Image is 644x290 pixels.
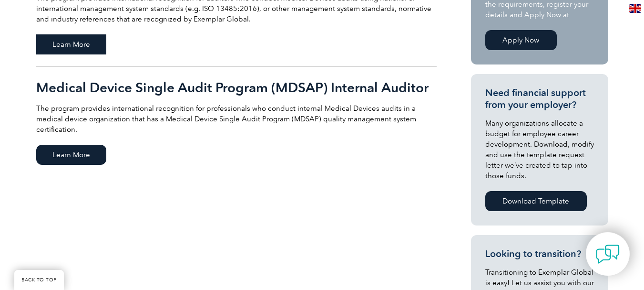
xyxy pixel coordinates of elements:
h3: Need financial support from your employer? [485,87,594,111]
img: en [629,4,641,13]
a: BACK TO TOP [14,270,64,290]
a: Medical Device Single Audit Program (MDSAP) Internal Auditor The program provides international r... [36,67,437,177]
p: Many organizations allocate a budget for employee career development. Download, modify and use th... [485,118,594,181]
img: contact-chat.png [596,242,620,266]
h2: Medical Device Single Audit Program (MDSAP) Internal Auditor [36,80,437,95]
a: Download Template [485,191,587,211]
h3: Looking to transition? [485,248,594,260]
span: Learn More [36,145,106,165]
span: Learn More [36,34,106,54]
p: The program provides international recognition for professionals who conduct internal Medical Dev... [36,103,437,135]
a: Apply Now [485,30,557,50]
